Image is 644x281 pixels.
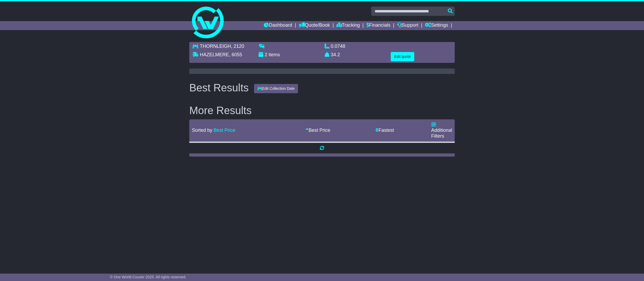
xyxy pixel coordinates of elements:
a: Quote/Book [299,21,330,30]
span: items [269,52,280,57]
a: Best Price [214,128,235,133]
span: 34.2 [331,52,340,57]
a: Settings [425,21,448,30]
a: Best Price [306,128,330,133]
a: Tracking [337,21,360,30]
span: , 6055 [229,52,242,57]
a: Fastest [375,128,394,133]
span: 0.0748 [331,44,345,49]
a: Support [397,21,418,30]
a: Additional Filters [431,122,452,139]
a: Dashboard [264,21,292,30]
button: Edit quote [391,52,414,61]
span: Sorted by [192,128,212,133]
h2: More Results [189,105,455,116]
span: HAZELMERE [200,52,229,57]
span: THORNLEIGH [200,44,231,49]
a: Financials [366,21,390,30]
span: , 2120 [231,44,244,49]
span: © One World Courier 2025. All rights reserved. [110,275,186,279]
div: Best Results [187,82,251,93]
span: 2 [265,52,267,57]
button: Edit Collection Date [254,84,298,93]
